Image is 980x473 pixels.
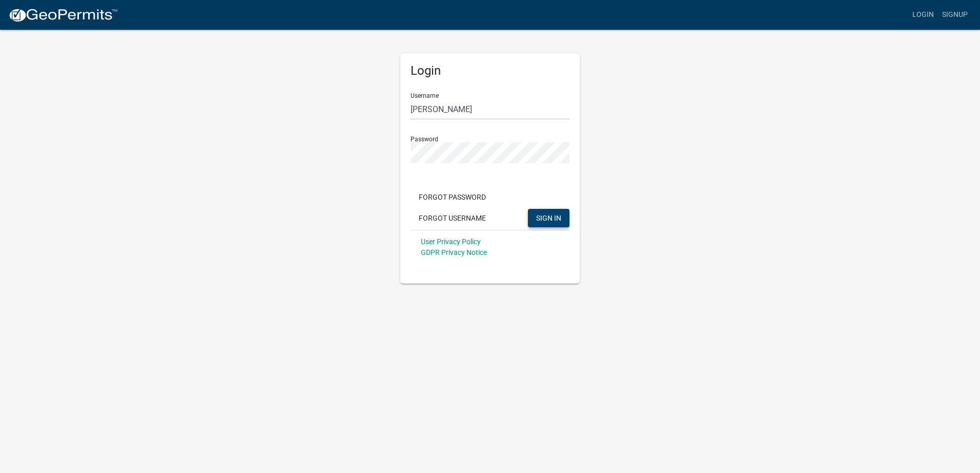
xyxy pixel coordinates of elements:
[411,209,494,227] button: Forgot Username
[411,188,494,206] button: Forgot Password
[536,213,561,222] span: SIGN IN
[411,63,569,78] h5: Login
[908,5,938,25] a: Login
[421,238,481,246] a: User Privacy Policy
[938,5,972,25] a: Signup
[528,209,569,227] button: SIGN IN
[421,248,487,256] a: GDPR Privacy Notice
